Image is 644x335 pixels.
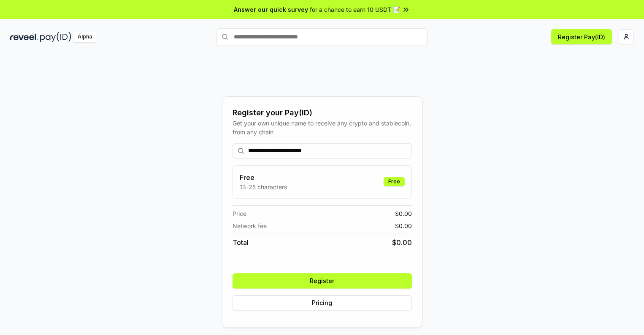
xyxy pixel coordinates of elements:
[10,32,38,42] img: reveel_dark
[40,32,71,42] img: pay_id
[395,209,412,218] span: $ 0.00
[233,273,412,289] button: Register
[73,32,97,42] div: Alpha
[233,107,412,119] div: Register your Pay(ID)
[240,182,287,191] p: 13-25 characters
[384,177,405,186] div: Free
[240,172,287,182] h3: Free
[233,221,267,230] span: Network fee
[310,5,400,14] span: for a chance to earn 10 USDT 📝
[392,237,412,248] span: $ 0.00
[395,221,412,230] span: $ 0.00
[233,237,249,248] span: Total
[233,209,246,218] span: Price
[551,29,612,44] button: Register Pay(ID)
[233,295,412,310] button: Pricing
[234,5,308,14] span: Answer our quick survey
[233,119,412,136] div: Get your own unique name to receive any crypto and stablecoin, from any chain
